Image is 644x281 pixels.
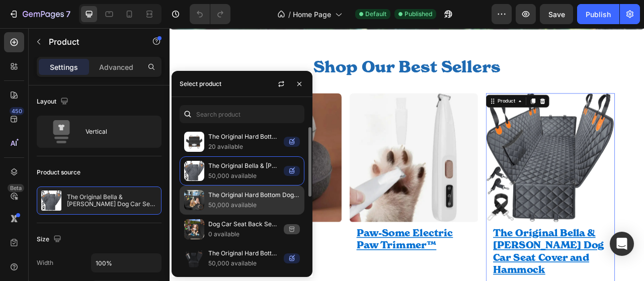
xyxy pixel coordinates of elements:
[405,10,432,19] span: Published
[208,171,280,181] p: 50,000 available
[548,10,565,19] span: Save
[184,248,204,268] img: collections
[208,248,280,258] p: The Original Hard Bottom Dog Car Seat Cover™ US
[66,8,70,20] p: 7
[184,132,204,152] img: collections
[577,4,619,24] button: Publish
[50,62,78,72] p: Settings
[208,161,280,171] p: The Original Bella & [PERSON_NAME] Dog Car Seat Cover and Hammock
[99,62,133,72] p: Advanced
[37,168,80,177] div: Product source
[288,9,291,20] span: /
[37,258,53,267] div: Width
[54,83,218,247] img: Donut Cat Cave™ - Bella & Butch
[228,83,392,247] img: Paw-Some Electric Paw Trimmer™ - Bella & Butch
[402,83,566,247] a: The Original Bella & Butch Dog Car Seat Cover and Hammock
[208,142,280,152] p: 20 available
[10,107,24,115] div: 450
[586,9,611,20] div: Publish
[54,83,218,247] a: Donut Cat Cave™
[184,219,204,239] img: collections
[208,219,280,229] p: Dog Car Seat Back Seat Pet Cover Back Seat Extender for Dogs Hard Bottom Car Seat Cover Dog Bed f...
[208,132,280,142] p: The Original Hard Bottom Dog Car Seat Cover™ US
[208,200,300,210] p: 50,000 available
[37,233,63,246] div: Size
[208,190,300,200] p: The Original Hard Bottom Dog Car Seat Cover™ US
[92,254,161,272] input: Auto
[180,105,304,123] input: Search in Settings & Advanced
[41,191,61,211] img: product feature img
[184,161,204,181] img: collections
[190,4,230,24] div: Undo/Redo
[49,36,134,48] p: Product
[62,253,210,271] a: Donut Cat Cave™
[365,10,386,19] span: Default
[86,120,147,143] div: Vertical
[180,79,221,88] div: Select product
[293,9,331,20] span: Home Page
[540,4,573,24] button: Save
[184,190,204,210] img: collections
[8,184,24,192] div: Beta
[415,89,441,98] div: Product
[54,39,549,63] h2: Shop Our Best Sellers
[170,28,644,281] iframe: Design area
[67,194,157,208] p: The Original Bella & [PERSON_NAME] Dog Car Seat Cover and Hammock
[4,4,75,24] button: 7
[208,229,280,239] p: 0 available
[228,83,392,247] a: Paw-Some Electric Paw Trimmer™
[37,95,70,109] div: Layout
[208,258,280,268] p: 50,000 available
[610,232,634,256] div: Open Intercom Messenger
